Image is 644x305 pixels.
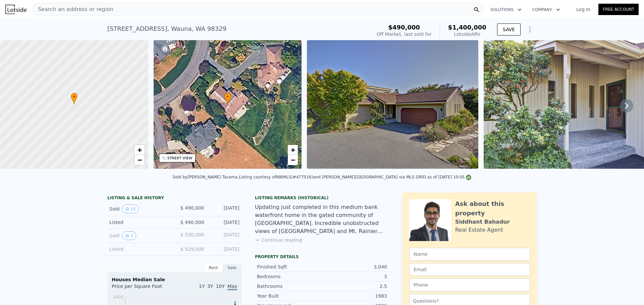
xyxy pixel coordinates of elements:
[33,5,113,13] span: Search an address or region
[180,246,204,252] span: $ 529,000
[307,40,478,169] img: Sale: 126148646 Parcel: 100569073
[137,156,142,164] span: −
[173,175,239,179] div: Sold by [PERSON_NAME] Tacoma .
[216,284,225,289] span: 10Y
[107,195,241,202] div: LISTING & SALE HISTORY
[255,237,302,243] button: Continue reading
[180,220,204,225] span: $ 490,000
[409,248,530,260] input: Name
[255,203,389,235] div: Updating just completed in this medium bank waterfront home in the gated community of [GEOGRAPHIC...
[180,205,204,211] span: $ 490,000
[122,231,136,240] button: View historical data
[227,284,237,290] span: Max
[109,231,169,240] div: Sold
[322,283,387,290] div: 2.5
[239,175,472,179] div: Listing courtesy of NWMLS (#477516) and [PERSON_NAME][GEOGRAPHIC_DATA] via MLS GRID as of [DATE] ...
[5,5,26,14] img: Lotside
[224,94,231,100] span: •
[109,246,169,252] div: Listed
[288,145,298,155] a: Zoom in
[210,219,239,226] div: [DATE]
[455,218,510,226] div: Siddhant Bahadur
[322,263,387,270] div: 3,040
[109,219,169,226] div: Listed
[568,6,598,13] a: Log In
[180,232,204,237] span: $ 530,000
[288,155,298,165] a: Zoom out
[255,254,389,259] div: Property details
[71,94,77,100] span: •
[527,4,566,16] button: Company
[377,31,432,37] div: Off Market, last sold for
[122,205,139,213] button: View historical data
[204,263,223,272] div: Rent
[224,93,231,104] div: •
[322,293,387,299] div: 1983
[322,273,387,280] div: 3
[291,156,295,164] span: −
[112,276,237,283] div: Houses Median Sale
[71,93,77,104] div: •
[199,284,205,289] span: 1Y
[523,23,537,36] button: Show Options
[455,199,530,218] div: Ask about this property
[409,279,530,291] input: Phone
[167,156,193,161] div: STREET VIEW
[257,263,322,270] div: Finished Sqft
[207,284,213,289] span: 3Y
[388,24,420,31] span: $490,000
[112,283,174,294] div: Price per Square Foot
[448,31,486,37] div: Lotside ARV
[409,263,530,276] input: Email
[497,23,521,35] button: SAVE
[455,226,503,234] div: Real Estate Agent
[223,263,241,272] div: Sale
[466,175,471,180] img: NWMLS Logo
[109,205,169,213] div: Sold
[210,246,239,252] div: [DATE]
[113,295,123,299] tspan: $404
[210,231,239,240] div: [DATE]
[135,145,145,155] a: Zoom in
[598,4,639,15] a: Free Account
[137,146,142,154] span: +
[107,24,226,33] div: [STREET_ADDRESS] , Wauna , WA 98329
[485,4,527,16] button: Solutions
[257,293,322,299] div: Year Built
[291,146,295,154] span: +
[257,273,322,280] div: Bedrooms
[257,283,322,290] div: Bathrooms
[210,205,239,213] div: [DATE]
[135,155,145,165] a: Zoom out
[448,24,486,31] span: $1,400,000
[255,195,389,201] div: Listing Remarks (Historical)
